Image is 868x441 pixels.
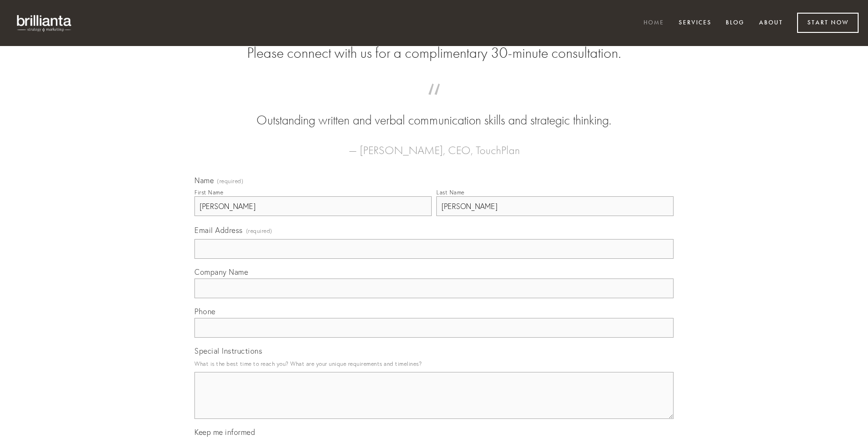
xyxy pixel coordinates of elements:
[194,176,214,185] span: Name
[194,225,243,235] span: Email Address
[246,224,272,237] span: (required)
[753,15,789,31] a: About
[720,15,751,31] a: Blog
[797,13,859,33] a: Start Now
[194,189,223,196] div: First Name
[217,178,243,184] span: (required)
[194,427,255,437] span: Keep me informed
[194,357,674,370] p: What is the best time to reach you? What are your unique requirements and timelines?
[209,93,659,111] span: “
[194,307,216,316] span: Phone
[637,15,670,31] a: Home
[209,130,659,160] figcaption: — [PERSON_NAME], CEO, TouchPlan
[9,9,80,37] img: brillianta - research, strategy, marketing
[194,44,674,62] h2: Please connect with us for a complimentary 30-minute consultation.
[436,189,465,196] div: Last Name
[194,346,262,356] span: Special Instructions
[673,15,718,31] a: Services
[209,93,659,130] blockquote: Outstanding written and verbal communication skills and strategic thinking.
[194,267,248,277] span: Company Name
